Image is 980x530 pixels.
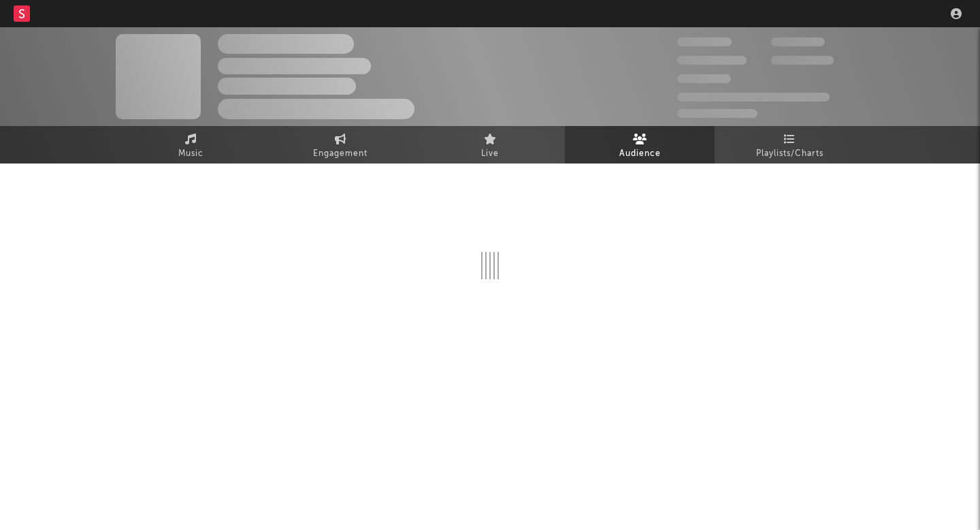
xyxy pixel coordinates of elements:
[677,37,732,46] span: 300,000
[116,126,265,163] a: Music
[565,126,715,163] a: Audience
[715,126,864,163] a: Playlists/Charts
[313,146,367,162] span: Engagement
[756,146,823,162] span: Playlists/Charts
[619,146,661,162] span: Audience
[481,146,499,162] span: Live
[677,93,830,102] span: 50,000,000 Monthly Listeners
[178,146,203,162] span: Music
[677,109,757,118] span: Jump Score: 85.0
[771,56,834,65] span: 1,000,000
[415,126,565,163] a: Live
[265,126,415,163] a: Engagement
[771,37,825,46] span: 100,000
[677,56,747,65] span: 50,000,000
[677,74,731,83] span: 100,000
